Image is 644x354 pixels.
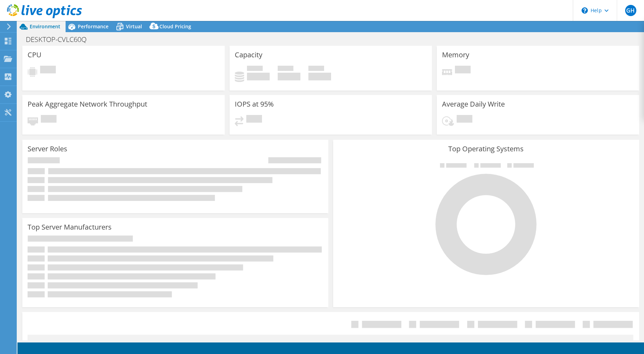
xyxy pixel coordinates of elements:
span: Free [278,66,293,73]
span: Pending [455,66,471,75]
span: Cloud Pricing [159,23,191,30]
svg: \n [582,7,588,14]
span: Pending [41,115,57,124]
span: Virtual [126,23,142,30]
h3: Top Server Manufacturers [28,223,112,231]
h1: DESKTOP-CVLC60Q [23,36,97,43]
h3: Server Roles [28,145,67,153]
h3: CPU [28,51,42,59]
span: GH [625,5,636,16]
span: Used [247,66,263,73]
span: Pending [457,115,472,124]
span: Performance [78,23,108,30]
span: Pending [246,115,262,124]
span: Environment [30,23,60,30]
h3: Peak Aggregate Network Throughput [28,100,147,108]
h4: 0 GiB [247,73,270,80]
h3: Memory [442,51,469,59]
h3: Capacity [235,51,262,59]
h3: Average Daily Write [442,100,505,108]
span: Total [308,66,324,73]
h3: Top Operating Systems [338,145,634,153]
h4: 0 GiB [308,73,331,80]
h3: IOPS at 95% [235,100,274,108]
h4: 0 GiB [278,73,300,80]
span: Pending [40,66,56,75]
